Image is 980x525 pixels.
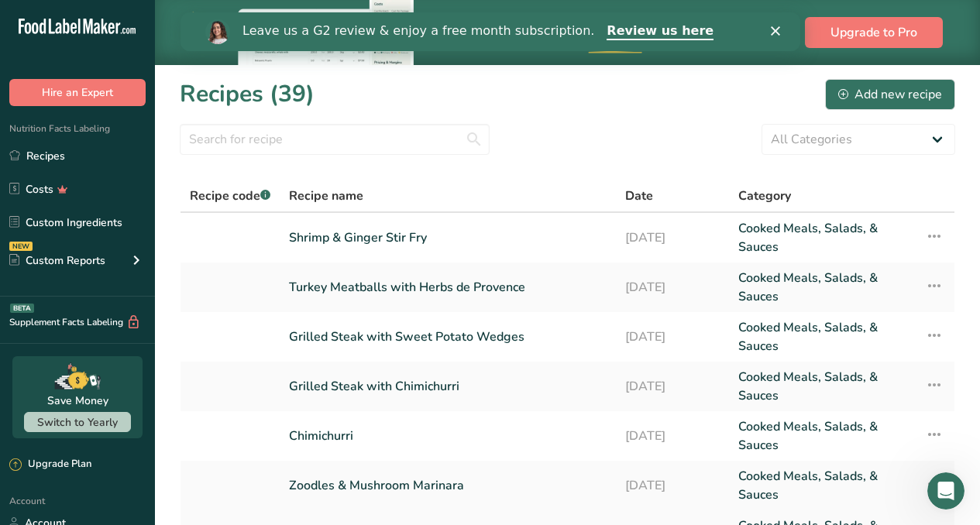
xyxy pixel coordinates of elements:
[9,79,146,106] button: Hire an Expert
[830,23,917,42] span: Upgrade to Pro
[927,472,965,510] iframe: Intercom live chat
[738,318,906,355] a: Cooked Meals, Salads, & Sauces
[625,219,720,256] a: [DATE]
[289,417,607,455] a: Chimichurri
[24,412,131,432] button: Switch to Yearly
[10,304,34,313] div: BETA
[180,124,490,155] input: Search for recipe
[9,457,91,472] div: Upgrade Plan
[37,415,118,430] span: Switch to Yearly
[181,12,800,51] iframe: Intercom live chat banner
[190,187,270,204] span: Recipe code
[625,269,720,306] a: [DATE]
[738,368,906,405] a: Cooked Meals, Salads, & Sauces
[289,269,607,306] a: Turkey Meatballs with Herbs de Provence
[738,467,906,504] a: Cooked Meals, Salads, & Sauces
[625,368,720,405] a: [DATE]
[738,417,906,455] a: Cooked Meals, Salads, & Sauces
[9,252,105,269] div: Custom Reports
[498,1,731,65] div: Upgrade to Pro
[289,187,363,205] span: Recipe name
[590,14,606,23] div: Close
[625,187,653,205] span: Date
[625,417,720,455] a: [DATE]
[289,467,607,504] a: Zoodles & Mushroom Marinara
[625,467,720,504] a: [DATE]
[738,187,791,205] span: Category
[289,219,607,256] a: Shrimp & Ginger Stir Fry
[289,318,607,355] a: Grilled Steak with Sweet Potato Wedges
[9,242,33,251] div: NEW
[289,368,607,405] a: Grilled Steak with Chimichurri
[825,79,955,110] button: Add new recipe
[805,17,943,48] button: Upgrade to Pro
[738,219,906,256] a: Cooked Meals, Salads, & Sauces
[738,269,906,306] a: Cooked Meals, Salads, & Sauces
[47,393,108,409] div: Save Money
[180,77,315,112] h1: Recipes (39)
[838,85,942,104] div: Add new recipe
[625,318,720,355] a: [DATE]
